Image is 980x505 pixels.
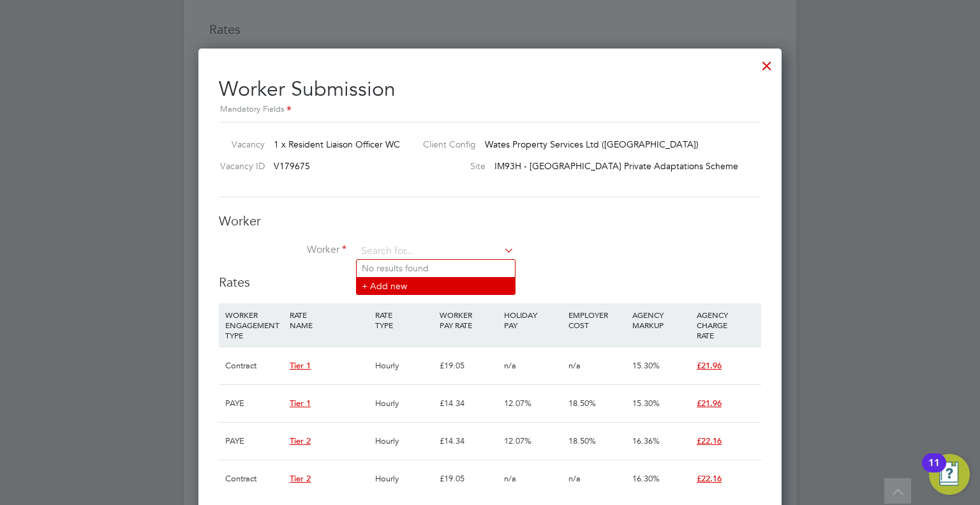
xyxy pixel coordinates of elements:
[494,160,738,172] span: IM93H - [GEOGRAPHIC_DATA] Private Adaptations Scheme
[290,398,311,409] span: Tier 1
[568,435,596,446] span: 18.50%
[222,303,286,347] div: WORKER ENGAGEMENT TYPE
[222,423,286,460] div: PAYE
[214,160,265,172] label: Vacancy ID
[697,473,722,484] span: £22.16
[357,260,515,276] li: No results found
[629,303,694,336] div: AGENCY MARKUP
[290,473,311,484] span: Tier 2
[504,473,516,484] span: n/a
[436,385,501,422] div: £14.34
[504,398,531,409] span: 12.07%
[568,360,581,371] span: n/a
[219,274,761,290] h3: Rates
[357,277,515,294] li: + Add new
[436,460,501,497] div: £19.05
[214,139,265,150] label: Vacancy
[357,242,514,261] input: Search for...
[436,423,501,460] div: £14.34
[290,435,311,446] span: Tier 2
[372,385,436,422] div: Hourly
[568,398,596,409] span: 18.50%
[290,360,311,371] span: Tier 1
[632,473,660,484] span: 16.30%
[565,303,630,336] div: EMPLOYER COST
[222,385,286,422] div: PAYE
[928,463,940,479] div: 11
[372,423,436,460] div: Hourly
[501,303,565,336] div: HOLIDAY PAY
[413,160,486,172] label: Site
[372,460,436,497] div: Hourly
[219,243,346,257] label: Worker
[694,303,758,347] div: AGENCY CHARGE RATE
[286,303,372,336] div: RATE NAME
[485,139,699,150] span: Wates Property Services Ltd ([GEOGRAPHIC_DATA])
[219,66,761,117] h2: Worker Submission
[219,103,761,117] div: Mandatory Fields
[436,303,501,336] div: WORKER PAY RATE
[632,360,660,371] span: 15.30%
[222,347,286,384] div: Contract
[632,435,660,446] span: 16.36%
[413,139,476,150] label: Client Config
[697,435,722,446] span: £22.16
[274,139,400,150] span: 1 x Resident Liaison Officer WC
[929,454,970,495] button: Open Resource Center, 11 new notifications
[372,303,436,336] div: RATE TYPE
[697,360,722,371] span: £21.96
[504,360,516,371] span: n/a
[568,473,581,484] span: n/a
[219,213,761,229] h3: Worker
[436,347,501,384] div: £19.05
[504,435,531,446] span: 12.07%
[632,398,660,409] span: 15.30%
[274,160,310,172] span: V179675
[697,398,722,409] span: £21.96
[372,347,436,384] div: Hourly
[222,460,286,497] div: Contract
